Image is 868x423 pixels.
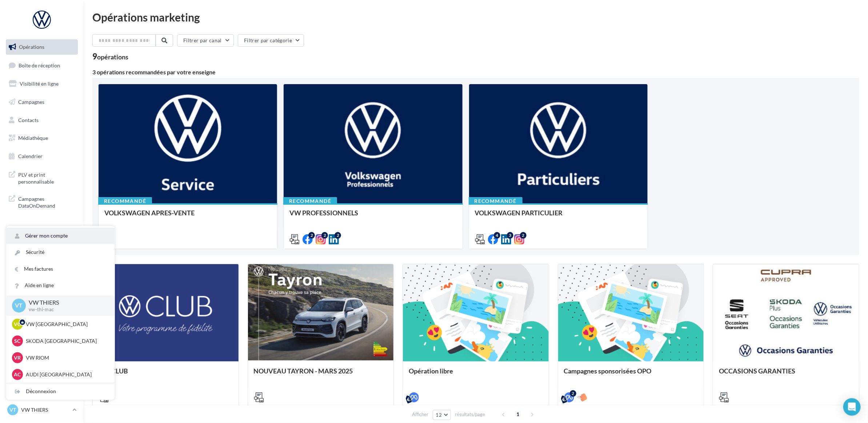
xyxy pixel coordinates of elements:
a: Aide en ligne [6,277,115,294]
a: Gérer mon compte [6,228,115,244]
a: Mes factures [6,261,115,277]
div: Recommandé [283,197,337,205]
div: 4 [494,232,500,239]
span: AC [14,371,21,378]
div: 2 [335,232,341,239]
div: Opérations marketing [92,12,859,23]
p: VW THIERS [29,298,103,307]
span: Contacts [18,117,39,123]
a: VT VW THIERS [6,403,78,417]
div: Recommandé [469,197,523,205]
span: VT [9,406,16,414]
span: 12 [436,412,442,418]
span: NOUVEAU TAYRON - MARS 2025 [254,367,353,375]
span: Médiathèque [18,135,48,141]
span: Afficher [412,411,429,418]
span: VT [15,301,23,310]
a: Médiathèque [4,130,79,146]
a: Visibilité en ligne [4,76,79,91]
p: SKODA [GEOGRAPHIC_DATA] [26,337,106,345]
a: Sécurité [6,244,115,261]
span: Campagnes [18,99,44,105]
p: AUDI [GEOGRAPHIC_DATA] [26,371,106,378]
span: VW PROFESSIONNELS [289,209,358,217]
div: 2 [308,232,315,239]
div: opérations [97,54,128,60]
a: Campagnes [4,94,79,110]
div: 9 [92,52,128,60]
p: VW RIOM [26,354,106,361]
button: 12 [433,410,451,420]
div: 3 opérations recommandées par votre enseigne [92,69,859,75]
span: 1 [512,408,524,420]
span: VC [14,321,21,328]
span: Opération libre [409,367,453,375]
span: Visibilité en ligne [20,81,59,87]
span: SC [15,337,21,345]
span: OCCASIONS GARANTIES [719,367,795,375]
a: Opérations [4,39,79,55]
p: VW [GEOGRAPHIC_DATA] [26,321,106,328]
div: 2 [321,232,328,239]
div: Open Intercom Messenger [843,398,861,416]
a: Calendrier [4,149,79,164]
div: 2 [520,232,527,239]
div: Déconnexion [6,383,115,400]
button: Filtrer par canal [177,34,234,47]
span: VOLKSWAGEN PARTICULIER [475,209,563,217]
a: Contacts [4,113,79,128]
span: Calendrier [18,153,43,159]
p: vw-thi-mac [29,306,103,313]
span: Campagnes DataOnDemand [18,194,75,209]
span: Campagnes sponsorisées OPO [564,367,652,375]
button: Filtrer par catégorie [238,34,304,47]
span: PLV et print personnalisable [18,170,75,185]
span: résultats/page [455,411,485,418]
div: 2 [570,390,576,397]
span: VR [14,354,21,361]
div: Recommandé [98,197,152,205]
span: Opérations [19,44,44,50]
div: 3 [507,232,513,239]
p: VW THIERS [21,406,69,414]
a: Boîte de réception [4,58,79,73]
a: Campagnes DataOnDemand [4,191,79,212]
span: VOLKSWAGEN APRES-VENTE [104,209,195,217]
a: PLV et print personnalisable [4,167,79,188]
span: Boîte de réception [19,62,60,68]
